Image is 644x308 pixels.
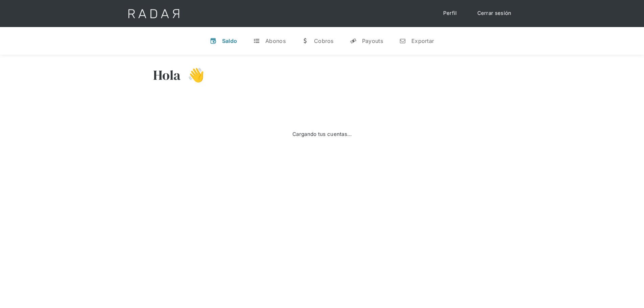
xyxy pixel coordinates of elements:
div: v [210,38,217,44]
div: Cargando tus cuentas... [292,131,352,138]
div: Payouts [362,38,383,44]
h3: Hola [153,67,181,84]
div: w [302,38,309,44]
div: n [399,38,406,44]
a: Perfil [436,7,464,20]
div: Saldo [222,38,237,44]
a: Cerrar sesión [471,7,518,20]
div: Abonos [265,38,286,44]
div: Exportar [411,38,434,44]
div: t [253,38,260,44]
div: Cobros [314,38,334,44]
h3: 👋 [181,67,205,84]
div: y [350,38,357,44]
